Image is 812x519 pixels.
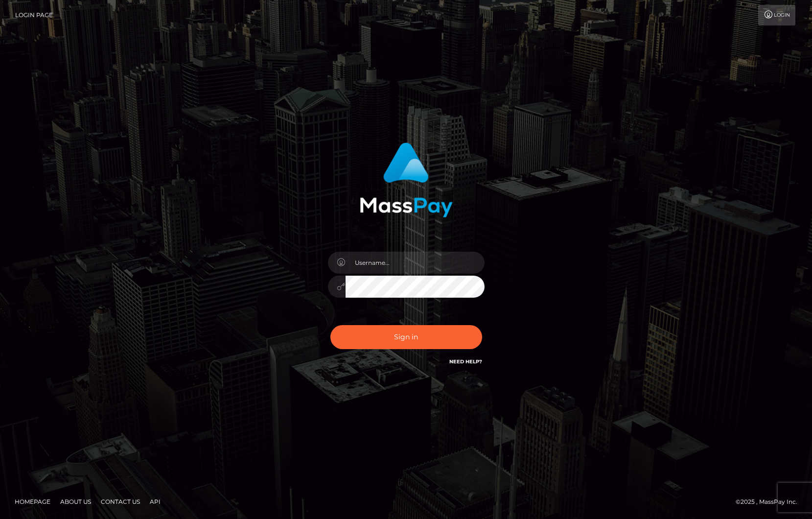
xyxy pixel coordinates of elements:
[11,494,54,509] a: Homepage
[330,325,482,349] button: Sign in
[97,494,144,509] a: Contact Us
[146,494,164,509] a: API
[736,496,805,507] div: © 2025 , MassPay Inc.
[758,5,795,25] a: Login
[360,142,453,217] img: MassPay Login
[56,494,95,509] a: About Us
[449,358,482,365] a: Need Help?
[15,5,53,25] a: Login Page
[346,252,485,274] input: Username...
